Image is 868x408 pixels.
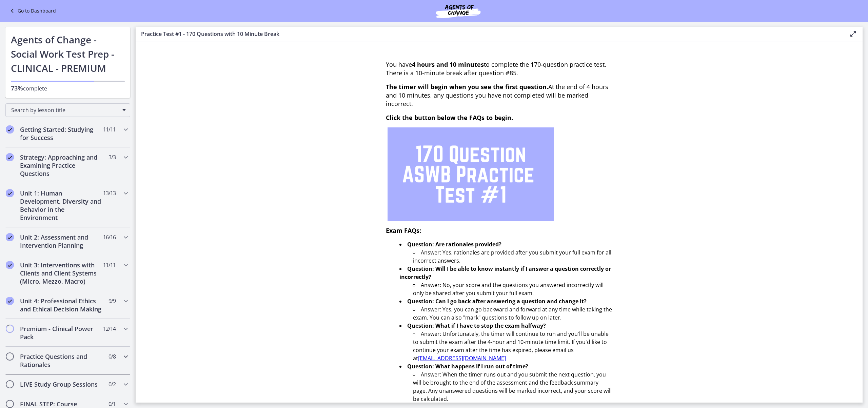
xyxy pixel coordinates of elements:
span: 13 / 13 [103,189,116,197]
i: Completed [6,189,14,197]
i: Completed [6,233,14,241]
h2: Unit 2: Assessment and Intervention Planning [20,233,103,249]
span: 0 / 8 [108,352,116,361]
h1: Agents of Change - Social Work Test Prep - CLINICAL - PREMIUM [11,33,125,75]
span: 9 / 9 [108,297,116,305]
h3: Practice Test #1 - 170 Questions with 10 Minute Break [141,30,838,38]
h2: Strategy: Approaching and Examining Practice Questions [20,153,103,178]
span: Exam FAQs: [386,226,421,234]
span: You have to complete the 170-question practice test. There is a 10-minute break after question #85. [386,60,606,77]
a: [EMAIL_ADDRESS][DOMAIN_NAME] [418,354,506,362]
strong: Question: Will I be able to know instantly if I answer a question correctly or incorrectly? [399,265,611,281]
strong: Question: What if I have to stop the exam halfway? [407,322,546,329]
p: complete [11,84,125,93]
span: 0 / 2 [108,380,116,388]
h2: Practice Questions and Rationales [20,352,103,369]
span: 11 / 11 [103,261,116,269]
span: 3 / 3 [108,153,116,161]
span: 73% [11,84,23,92]
i: Completed [6,261,14,269]
span: The timer will begin when you see the first question. [386,83,548,91]
strong: Question: Can I go back after answering a question and change it? [407,298,587,305]
i: Completed [6,153,14,161]
span: 0 / 1 [108,400,116,408]
img: Agents of Change [417,3,499,19]
img: 1.png [388,127,554,221]
i: Completed [6,297,14,305]
h2: Unit 4: Professional Ethics and Ethical Decision Making [20,297,103,313]
li: Answer: Unfortunately, the timer will continue to run and you'll be unable to submit the exam aft... [413,330,612,362]
strong: 4 hours and 10 minutes [412,60,484,68]
h2: Premium - Clinical Power Pack [20,325,103,341]
a: Go to Dashboard [8,7,56,15]
span: Click the button below the FAQs to begin. [386,114,513,122]
strong: Question: What happens if I run out of time? [407,363,528,370]
span: Search by lesson title [11,106,119,114]
li: Answer: When the timer runs out and you submit the next question, you will be brought to the end ... [413,370,612,403]
div: Search by lesson title [5,103,130,117]
h2: LIVE Study Group Sessions [20,380,103,388]
span: At the end of 4 hours and 10 minutes, any questions you have not completed will be marked incorrect. [386,83,608,108]
h2: Getting Started: Studying for Success [20,125,103,142]
li: Answer: Yes, rationales are provided after you submit your full exam for all incorrect answers. [413,248,612,265]
h2: Unit 1: Human Development, Diversity and Behavior in the Environment [20,189,103,222]
li: Answer: Yes, you can go backward and forward at any time while taking the exam. You can also "mar... [413,305,612,322]
h2: Unit 3: Interventions with Clients and Client Systems (Micro, Mezzo, Macro) [20,261,103,285]
strong: Question: Are rationales provided? [407,241,501,248]
i: Completed [6,125,14,134]
span: 16 / 16 [103,233,116,241]
span: 12 / 14 [103,325,116,333]
li: Answer: No, your score and the questions you answered incorrectly will only be shared after you s... [413,281,612,297]
span: 11 / 11 [103,125,116,134]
